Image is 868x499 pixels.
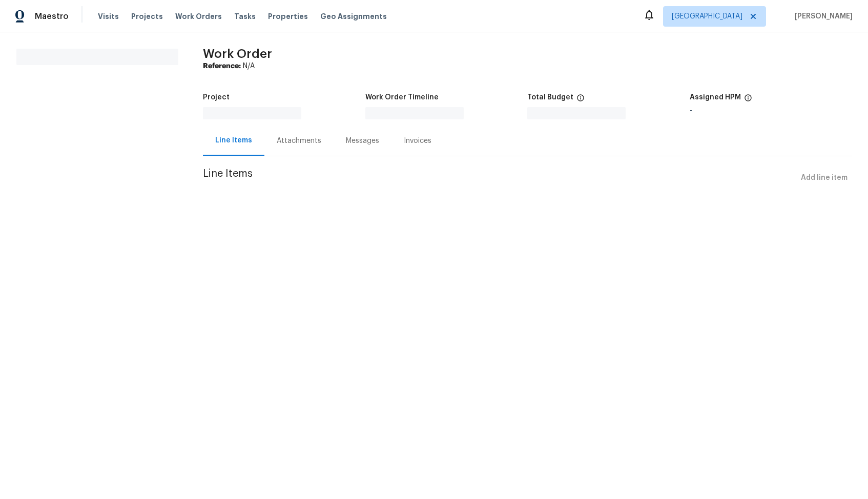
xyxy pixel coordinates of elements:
h5: Project [203,94,230,101]
div: Line Items [215,135,252,145]
div: N/A [203,61,852,71]
div: Attachments [277,136,321,146]
h5: Work Order Timeline [365,94,439,101]
span: [GEOGRAPHIC_DATA] [672,11,742,22]
b: Reference: [203,63,241,70]
h5: Total Budget [527,94,573,101]
span: Properties [268,11,308,22]
span: [PERSON_NAME] [791,11,853,22]
span: Projects [131,11,163,22]
h5: Assigned HPM [690,94,741,101]
span: Tasks [234,13,256,20]
span: Work Order [203,48,272,60]
span: Maestro [35,11,69,22]
div: Invoices [404,136,431,146]
span: Work Orders [175,11,222,22]
div: Messages [346,136,379,146]
span: The hpm assigned to this work order. [744,94,752,107]
span: Line Items [203,169,797,188]
div: - [690,107,852,114]
span: Geo Assignments [320,11,387,22]
span: Visits [98,11,119,22]
span: The total cost of line items that have been proposed by Opendoor. This sum includes line items th... [576,94,585,107]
